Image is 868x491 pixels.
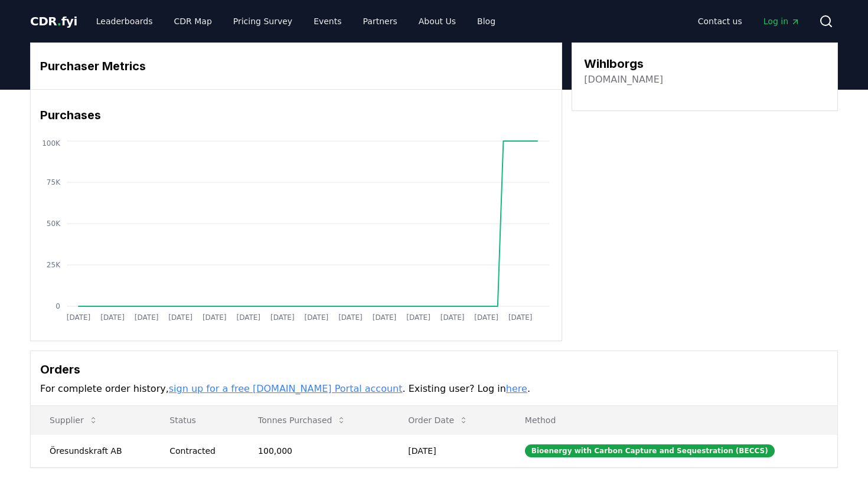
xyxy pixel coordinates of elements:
tspan: [DATE] [305,313,329,322]
tspan: [DATE] [440,313,465,322]
tspan: [DATE] [508,313,533,322]
a: CDR Map [165,11,221,32]
tspan: [DATE] [135,313,159,322]
p: Method [515,414,828,426]
a: About Us [409,11,465,32]
td: Öresundskraft AB [31,434,151,467]
tspan: 100K [42,139,61,148]
button: Supplier [40,408,107,432]
h3: Purchases [40,106,552,124]
button: Order Date [399,408,478,432]
tspan: [DATE] [67,313,91,322]
p: Status [160,414,230,426]
a: [DOMAIN_NAME] [584,73,663,87]
tspan: [DATE] [270,313,295,322]
a: Partners [354,11,407,32]
a: Contact us [688,11,752,32]
a: Log in [754,11,810,32]
nav: Main [688,11,810,32]
td: 100,000 [239,434,389,467]
nav: Main [87,11,505,32]
tspan: [DATE] [373,313,397,322]
button: Tonnes Purchased [249,408,355,432]
a: sign up for a free [DOMAIN_NAME] Portal account [169,383,403,394]
div: Bioenergy with Carbon Capture and Sequestration (BECCS) [525,444,775,457]
td: [DATE] [389,434,505,467]
div: Contracted [169,445,230,457]
span: Log in [763,15,800,27]
tspan: [DATE] [236,313,260,322]
span: . [57,14,61,28]
span: CDR fyi [30,14,77,28]
tspan: [DATE] [168,313,192,322]
tspan: [DATE] [100,313,125,322]
tspan: [DATE] [474,313,498,322]
h3: Orders [40,361,828,378]
tspan: 25K [47,261,61,269]
tspan: 0 [56,302,60,310]
tspan: [DATE] [203,313,227,322]
tspan: [DATE] [338,313,363,322]
h3: Purchaser Metrics [40,57,552,75]
tspan: [DATE] [406,313,430,322]
a: Pricing Survey [224,11,302,32]
a: Events [304,11,351,32]
tspan: 50K [47,220,61,228]
a: here [506,383,527,394]
a: Leaderboards [87,11,162,32]
h3: Wihlborgs [584,55,663,73]
a: Blog [468,11,505,32]
p: For complete order history, . Existing user? Log in . [40,382,828,396]
tspan: 75K [47,178,61,186]
a: CDR.fyi [30,13,77,30]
